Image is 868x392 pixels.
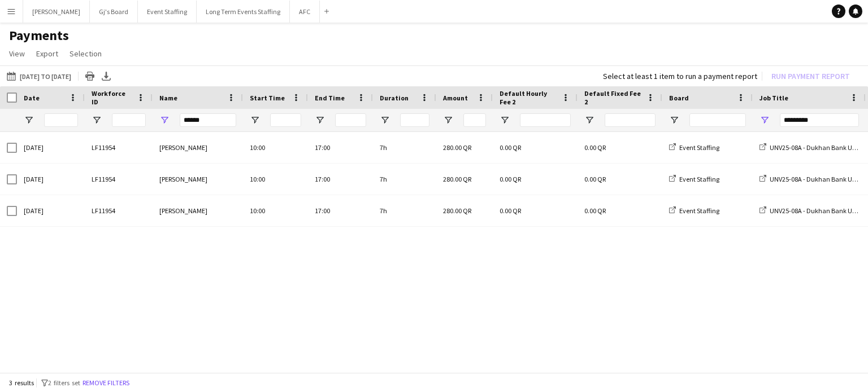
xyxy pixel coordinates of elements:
div: [DATE] [17,195,85,226]
input: Job Title Filter Input [780,113,859,127]
span: UNV25-08A - Dukhan Bank Ushers [770,175,867,183]
div: 10:00 [243,195,308,226]
span: [PERSON_NAME] [159,143,207,152]
span: [PERSON_NAME] [159,206,207,215]
span: Date [24,94,40,102]
a: Selection [65,46,106,61]
input: Amount Filter Input [463,113,486,127]
a: Event Staffing [669,175,719,183]
button: Open Filter Menu [759,115,770,125]
a: View [5,46,29,61]
button: Open Filter Menu [443,115,453,125]
a: UNV25-08A - Dukhan Bank Ushers [759,143,867,152]
span: Workforce ID [92,89,132,106]
span: Name [159,94,177,102]
span: [PERSON_NAME] [159,175,207,183]
button: Open Filter Menu [92,115,102,125]
button: Open Filter Menu [250,115,260,125]
span: Event Staffing [679,175,719,183]
input: Name Filter Input [180,113,236,127]
span: Event Staffing [679,143,719,152]
span: Duration [380,94,409,102]
span: UNV25-08A - Dukhan Bank Ushers [770,206,867,215]
div: 17:00 [308,132,373,163]
span: End Time [315,94,345,102]
button: Open Filter Menu [584,115,594,125]
span: 280.00 QR [443,206,471,215]
app-action-btn: Print [83,69,97,83]
div: 7h [373,132,436,163]
span: 280.00 QR [443,175,471,183]
span: Default Fixed Fee 2 [584,89,642,106]
button: Long Term Events Staffing [197,1,290,23]
span: Board [669,94,689,102]
span: UNV25-08A - Dukhan Bank Ushers [770,143,867,152]
div: Select at least 1 item to run a payment report [603,71,757,81]
input: Default Hourly Fee 2 Filter Input [520,113,571,127]
div: 17:00 [308,164,373,195]
div: 0.00 QR [493,164,578,195]
div: 0.00 QR [493,195,578,226]
button: AFC [290,1,320,23]
div: LF11954 [85,195,153,226]
a: Event Staffing [669,143,719,152]
button: Open Filter Menu [159,115,170,125]
app-action-btn: Export XLSX [99,69,113,83]
input: Workforce ID Filter Input [112,113,146,127]
span: Event Staffing [679,206,719,215]
button: Open Filter Menu [500,115,510,125]
button: Gj's Board [90,1,138,23]
button: Open Filter Menu [380,115,390,125]
div: 0.00 QR [578,164,662,195]
div: 0.00 QR [493,132,578,163]
span: Export [36,49,58,59]
span: 280.00 QR [443,143,471,152]
button: Event Staffing [138,1,197,23]
div: [DATE] [17,132,85,163]
button: [PERSON_NAME] [23,1,90,23]
div: 10:00 [243,132,308,163]
input: End Time Filter Input [335,113,366,127]
span: Default Hourly Fee 2 [500,89,557,106]
span: Start Time [250,94,285,102]
span: Selection [70,49,102,59]
button: [DATE] to [DATE] [5,69,73,83]
a: Export [32,46,63,61]
span: View [9,49,25,59]
div: 0.00 QR [578,195,662,226]
button: Open Filter Menu [315,115,325,125]
div: 0.00 QR [578,132,662,163]
div: [DATE] [17,164,85,195]
button: Open Filter Menu [24,115,34,125]
div: 10:00 [243,164,308,195]
input: Board Filter Input [689,113,746,127]
div: LF11954 [85,164,153,195]
input: Start Time Filter Input [270,113,301,127]
div: LF11954 [85,132,153,163]
button: Remove filters [80,377,132,389]
div: 17:00 [308,195,373,226]
div: 7h [373,195,436,226]
div: 7h [373,164,436,195]
a: Event Staffing [669,206,719,215]
span: Job Title [759,94,788,102]
a: UNV25-08A - Dukhan Bank Ushers [759,206,867,215]
input: Default Fixed Fee 2 Filter Input [605,113,656,127]
input: Date Filter Input [44,113,78,127]
a: UNV25-08A - Dukhan Bank Ushers [759,175,867,183]
button: Open Filter Menu [669,115,679,125]
span: 2 filters set [48,378,80,387]
span: Amount [443,94,468,102]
